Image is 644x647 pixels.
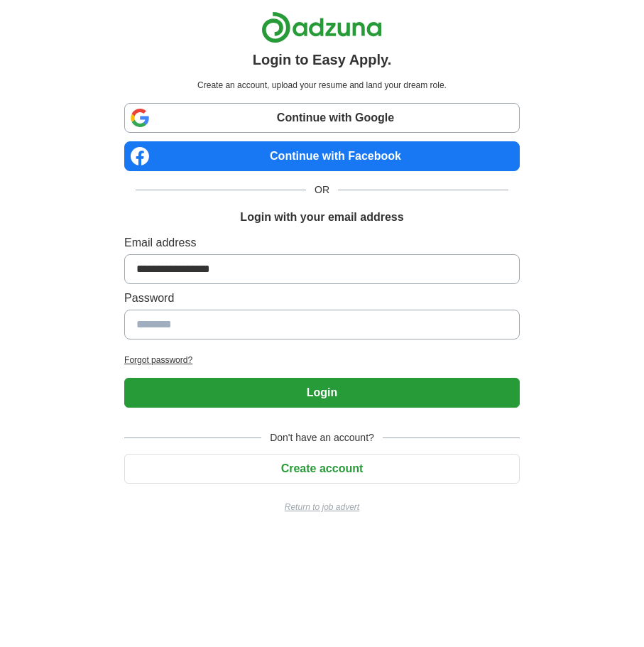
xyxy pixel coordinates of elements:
span: OR [306,183,338,197]
p: Create an account, upload your resume and land your dream role. [127,79,517,92]
button: Login [124,378,520,408]
a: Return to job advert [124,501,520,513]
h1: Login to Easy Apply. [253,49,392,70]
a: Continue with Facebook [124,141,520,171]
a: Forgot password? [124,354,520,366]
h1: Login with your email address [240,209,403,226]
label: Email address [124,234,520,251]
a: Create account [124,462,520,474]
a: Continue with Google [124,103,520,133]
label: Password [124,290,520,307]
img: Adzuna logo [261,11,382,43]
button: Create account [124,454,520,484]
span: Don't have an account? [261,430,383,445]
